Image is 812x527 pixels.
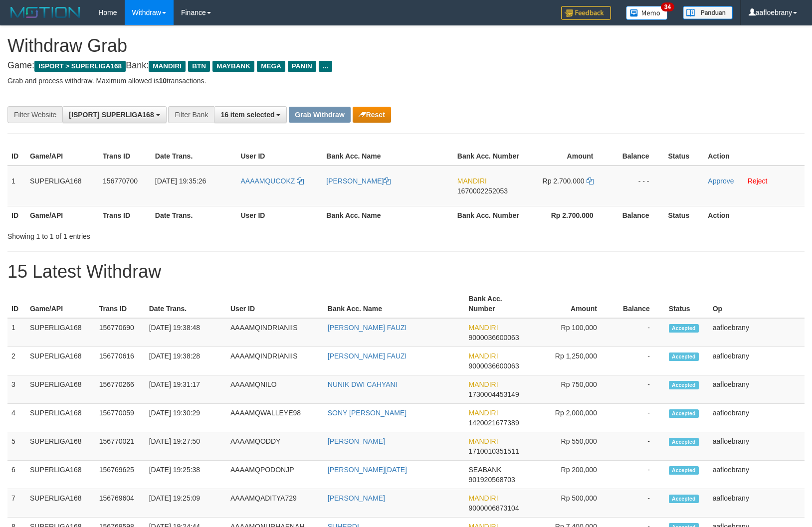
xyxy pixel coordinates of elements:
td: AAAAMQINDRIANIIS [226,347,324,375]
span: [DATE] 19:35:26 [155,177,206,185]
th: Bank Acc. Name [324,290,465,318]
span: Copy 9000006873104 to clipboard [468,504,519,512]
th: ID [7,206,26,224]
th: Game/API [26,206,99,224]
td: 156769604 [95,489,145,518]
span: Accepted [669,466,699,475]
td: aafloebrany [709,404,805,432]
td: 3 [7,375,26,404]
span: ... [319,61,332,72]
h1: Withdraw Grab [7,36,805,56]
span: PANIN [288,61,316,72]
th: Bank Acc. Name [322,147,453,166]
th: Trans ID [99,147,151,166]
img: Button%20Memo.svg [626,6,668,20]
button: Grab Withdraw [289,107,350,123]
td: 156769625 [95,461,145,489]
td: [DATE] 19:38:48 [145,318,226,347]
td: Rp 200,000 [532,461,612,489]
h1: 15 Latest Withdraw [7,262,805,282]
img: MOTION_logo.png [7,5,83,20]
td: AAAAMQPODONJP [226,461,324,489]
td: aafloebrany [709,461,805,489]
th: Status [664,147,704,166]
span: MAYBANK [212,61,254,72]
a: [PERSON_NAME] [328,437,385,445]
strong: 10 [159,77,167,85]
td: [DATE] 19:31:17 [145,375,226,404]
th: Date Trans. [145,290,226,318]
td: [DATE] 19:30:29 [145,404,226,432]
span: Copy 9000036600063 to clipboard [468,362,519,370]
td: SUPERLIGA168 [26,375,95,404]
span: AAAAMQUCOKZ [240,177,295,185]
span: 16 item selected [220,111,274,119]
td: AAAAMQADITYA729 [226,489,324,518]
a: [PERSON_NAME] [328,494,385,502]
td: Rp 100,000 [532,318,612,347]
th: Rp 2.700.000 [525,206,609,224]
div: Filter Website [7,106,62,123]
button: [ISPORT] SUPERLIGA168 [62,106,166,123]
a: [PERSON_NAME] FAUZI [328,324,407,332]
td: [DATE] 19:25:09 [145,489,226,518]
th: Status [665,290,709,318]
td: aafloebrany [709,375,805,404]
td: 156770059 [95,404,145,432]
th: Trans ID [99,206,151,224]
span: MANDIRI [468,409,498,417]
td: - [612,432,665,461]
div: Filter Bank [168,106,214,123]
th: Bank Acc. Number [453,206,525,224]
td: aafloebrany [709,489,805,518]
th: Op [709,290,805,318]
th: User ID [236,206,322,224]
td: - - - [609,166,664,206]
td: SUPERLIGA168 [26,347,95,375]
th: Amount [525,147,609,166]
span: Accepted [669,409,699,418]
span: Rp 2.700.000 [543,177,585,185]
td: Rp 1,250,000 [532,347,612,375]
span: SEABANK [468,466,501,474]
td: 156770690 [95,318,145,347]
h4: Game: Bank: [7,61,805,71]
td: aafloebrany [709,432,805,461]
span: Accepted [669,352,699,361]
td: AAAAMQINDRIANIIS [226,318,324,347]
span: ISPORT > SUPERLIGA168 [34,61,126,72]
th: Date Trans. [151,147,237,166]
span: MANDIRI [468,494,498,502]
td: 1 [7,166,26,206]
td: aafloebrany [709,318,805,347]
th: ID [7,147,26,166]
button: 16 item selected [214,106,287,123]
span: Copy 9000036600063 to clipboard [468,334,519,342]
td: AAAAMQNILO [226,375,324,404]
td: SUPERLIGA168 [26,489,95,518]
a: NUNIK DWI CAHYANI [328,380,398,388]
span: 156770700 [103,177,138,185]
span: Accepted [669,495,699,503]
a: SONY [PERSON_NAME] [328,409,406,417]
div: Showing 1 to 1 of 1 entries [7,227,331,241]
td: SUPERLIGA168 [26,432,95,461]
td: [DATE] 19:38:28 [145,347,226,375]
th: Balance [609,206,664,224]
span: MANDIRI [468,324,498,332]
span: 34 [661,2,674,11]
td: Rp 2,000,000 [532,404,612,432]
a: [PERSON_NAME][DATE] [328,466,407,474]
span: MANDIRI [468,380,498,388]
td: 1 [7,318,26,347]
td: AAAAMQODDY [226,432,324,461]
th: Date Trans. [151,206,237,224]
a: Reject [748,177,768,185]
span: Accepted [669,324,699,333]
th: Trans ID [95,290,145,318]
td: 6 [7,461,26,489]
td: SUPERLIGA168 [26,461,95,489]
span: MEGA [257,61,285,72]
th: Status [664,206,704,224]
td: 156770021 [95,432,145,461]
